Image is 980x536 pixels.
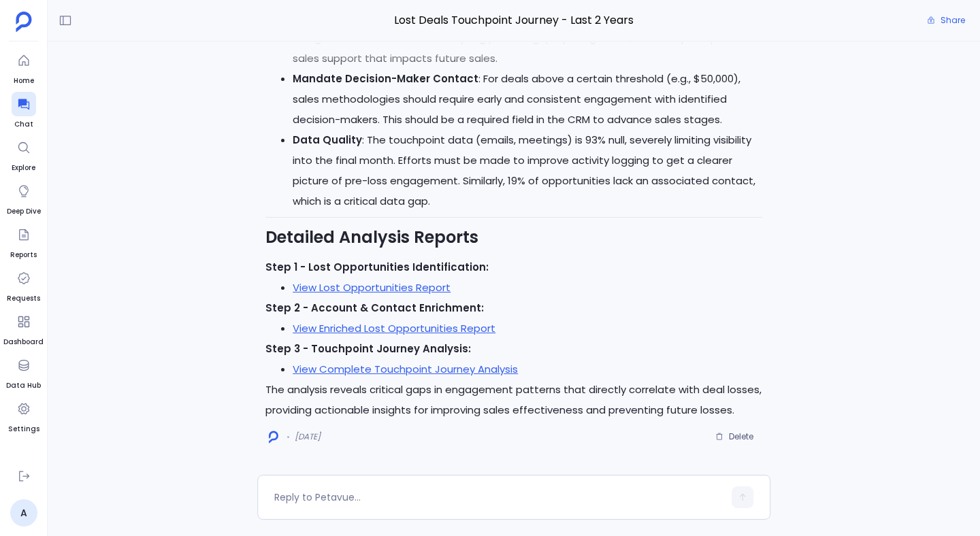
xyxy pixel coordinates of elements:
[12,48,36,86] a: Home
[265,341,471,356] strong: Step 3 - Touchpoint Journey Analysis:
[8,397,39,435] a: Settings
[293,321,495,335] a: View Enriched Lost Opportunities Report
[265,226,478,248] strong: Detailed Analysis Reports
[7,266,40,304] a: Requests
[919,11,973,30] button: Share
[10,222,37,261] a: Reports
[12,119,36,130] span: Chat
[257,12,770,29] span: Lost Deals Touchpoint Journey - Last 2 Years
[7,206,41,217] span: Deep Dive
[10,250,37,261] span: Reports
[3,309,44,348] a: Dashboard
[293,133,362,147] strong: Data Quality
[729,431,753,442] span: Delete
[293,280,451,295] a: View Lost Opportunities Report
[3,337,44,348] span: Dashboard
[6,380,41,391] span: Data Hub
[12,135,36,173] a: Explore
[706,426,762,447] button: Delete
[10,499,37,526] a: A
[293,362,518,376] a: View Complete Touchpoint Journey Analysis
[293,69,762,130] li: : For deals above a certain threshold (e.g., $50,000), sales methodologies should require early a...
[295,431,321,442] span: [DATE]
[7,179,41,217] a: Deep Dive
[269,431,278,443] img: logo
[265,380,762,420] p: The analysis reveals critical gaps in engagement patterns that directly correlate with deal losse...
[265,260,489,274] strong: Step 1 - Lost Opportunities Identification:
[941,15,965,26] span: Share
[12,163,36,173] span: Explore
[265,301,484,315] strong: Step 2 - Account & Contact Enrichment:
[16,12,32,32] img: petavue logo
[7,293,40,304] span: Requests
[12,92,36,130] a: Chat
[293,130,762,212] li: : The touchpoint data (emails, meetings) is 93% null, severely limiting visibility into the final...
[12,76,36,86] span: Home
[6,353,41,391] a: Data Hub
[293,71,478,86] strong: Mandate Decision-Maker Contact
[8,424,39,435] span: Settings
